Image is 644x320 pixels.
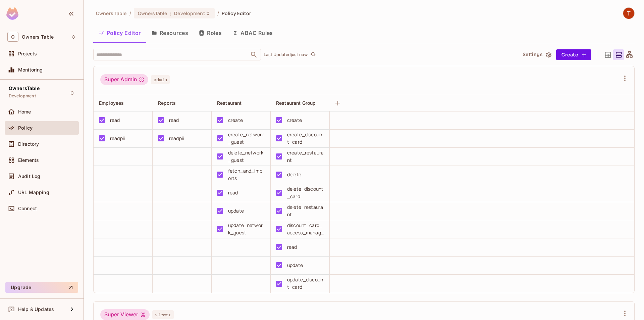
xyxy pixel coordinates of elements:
[228,207,244,215] div: update
[264,52,308,57] p: Last Updated just now
[7,32,18,42] span: O
[18,206,37,211] span: Connect
[93,25,146,41] button: Policy Editor
[287,131,324,146] div: create_discount_card
[18,125,33,131] span: Policy
[217,10,219,16] li: /
[276,100,316,106] span: Restaurant Group
[169,117,179,124] div: read
[18,51,37,56] span: Projects
[287,222,324,236] div: discount_card_access_management
[5,282,78,293] button: Upgrade
[287,243,297,251] div: read
[287,203,324,218] div: delete_restaurant
[228,189,238,196] div: read
[99,100,124,106] span: Employees
[310,51,316,58] span: refresh
[287,171,301,178] div: delete
[9,93,36,99] span: Development
[174,10,205,16] span: Development
[18,67,43,73] span: Monitoring
[151,75,170,84] span: admin
[623,8,634,19] img: TableSteaks Development
[169,135,184,142] div: readpii
[138,10,167,16] span: OwnersTable
[556,49,591,60] button: Create
[520,49,553,60] button: Settings
[100,74,148,85] div: Super Admin
[228,149,265,164] div: delete_network_guest
[158,100,176,106] span: Reports
[110,117,120,124] div: read
[194,25,227,41] button: Roles
[100,309,150,320] div: Super Viewer
[110,135,125,142] div: readpii
[228,222,265,236] div: update_network_guest
[227,25,278,41] button: ABAC Rules
[6,7,18,20] img: SReyMgAAAABJRU5ErkJggg==
[309,51,317,59] button: refresh
[228,117,243,124] div: create
[152,310,174,319] span: viewer
[22,34,54,40] span: Workspace: Owners Table
[169,11,172,16] span: :
[287,262,303,269] div: update
[228,131,265,146] div: create_network_guest
[96,10,127,16] span: the active workspace
[287,185,324,200] div: delete_discount_card
[228,167,265,182] div: fetch_and_imports
[308,51,317,59] span: Click to refresh data
[287,276,324,291] div: update_discount_card
[287,149,324,164] div: create_restaurant
[18,174,40,179] span: Audit Log
[18,141,39,147] span: Directory
[287,117,302,124] div: create
[18,109,31,115] span: Home
[18,307,54,312] span: Help & Updates
[222,10,251,16] span: Policy Editor
[249,50,259,59] button: Open
[217,100,242,106] span: Restaurant
[146,25,194,41] button: Resources
[18,190,49,195] span: URL Mapping
[18,157,39,163] span: Elements
[9,86,40,91] span: OwnersTable
[129,10,131,16] li: /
